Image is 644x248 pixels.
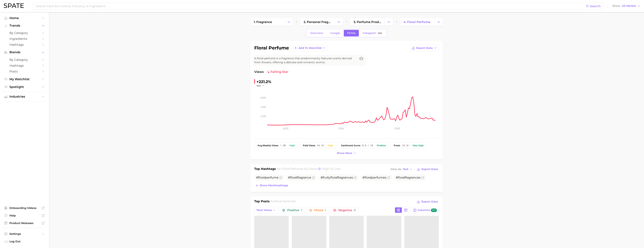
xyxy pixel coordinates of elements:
[3,69,46,74] a: Posts
[9,58,40,62] span: by Category
[344,30,359,36] a: TikTok
[377,144,386,147] div: Positive
[4,3,24,8] img: SPATE
[350,18,385,26] a: 3. perfume products
[254,199,270,205] h1: Top Posts
[257,144,263,147] abbr: average
[9,77,40,81] span: My Watchlist
[338,142,389,149] button: sentiment score8.0 / 10Positive
[391,142,427,149] button: posts18.1kVery high
[400,18,435,26] a: 4. floral perfume
[402,144,409,147] span: 18.1k
[300,18,335,26] a: 2. personal fragrance
[421,200,438,203] span: Export Data
[321,176,353,179] span: #fruity fragrances
[3,84,46,90] a: Spotlight
[257,79,271,85] div: +221.2%
[261,115,266,118] tspan: 2.0m
[3,36,46,42] a: Ingredients
[398,176,405,179] span: floral
[3,63,46,69] a: Hashtags
[364,176,372,179] span: floral
[416,46,433,50] span: Export Data
[354,176,357,179] button: Flag as miscategorized or irrelevant
[363,32,376,35] span: Instagram
[307,30,326,36] a: Overview
[3,49,46,55] button: Brands
[411,207,439,213] button: Columnsnew
[267,70,288,74] span: falling star
[304,20,332,24] span: 2. personal fragrance
[421,176,424,179] button: Flag as miscategorized or irrelevant
[282,167,303,171] span: floral perfume
[418,209,437,212] span: Columns
[3,231,46,237] a: Settings
[312,176,315,179] button: Flag as miscategorized or irrelevant
[9,240,43,243] span: Log Out
[362,176,386,179] span: # s
[257,144,278,147] span: weekly views
[347,32,356,35] span: TikTok
[280,144,286,147] span: 1.3m
[390,168,402,170] span: View As
[378,32,382,35] span: Beta
[267,70,270,73] img: falling star
[328,144,333,147] div: High
[260,106,266,108] tspan: 4.0m
[9,37,40,41] span: Ingredients
[404,20,430,24] span: 4. floral perfume
[362,144,373,147] span: 8.0 / 10
[431,209,437,212] span: new
[317,144,324,147] span: 44.1%
[285,18,293,26] button: Change Category
[327,30,343,36] a: Google
[359,30,386,36] a: InstagramBeta
[9,16,40,20] span: Home
[283,127,288,130] tspan: 2023
[3,213,46,218] a: Help
[3,239,46,245] a: Log out. Currently logged in with e-mail jacob.demos@robertet.com.
[416,199,439,204] button: Export Data
[435,18,443,26] button: Change Category
[9,70,40,73] span: Posts
[341,144,360,147] span: sentiment score
[337,152,352,155] span: Show more
[300,142,336,149] button: paid views44.1%High
[261,96,266,99] tspan: 6.0m
[254,183,289,188] button: Show morehashtags
[260,184,288,187] span: Show more hashtags
[354,208,356,212] span: 0
[413,144,424,147] div: Very high
[9,232,40,236] span: Settings
[389,167,414,172] button: View AsText
[289,144,295,147] div: High
[254,207,278,213] button: Total Views
[394,144,400,147] span: posts
[330,32,340,35] span: Google
[611,4,641,8] button: ShowUS Market
[3,23,46,28] button: Trends
[9,85,40,89] span: Spotlight
[254,142,298,149] button: avg.weekly views1.3mHigh
[330,176,338,179] span: floral
[303,144,315,147] span: paid views
[256,176,279,179] span: #
[292,45,328,51] button: Add to Watchlist
[3,42,46,48] a: Hashtags
[9,31,40,35] span: by Category
[3,205,46,211] a: Onboarding Videos
[314,209,326,212] span: Mixed
[335,18,343,26] button: Change Category
[3,220,46,226] a: Product Releases
[254,56,357,64] span: A floral perfume is a fragrance that predominantly features scents derived from flowers, offering...
[9,24,40,27] span: Trends
[287,209,302,212] span: Positive
[387,176,390,179] button: Flag as miscategorized or irrelevant
[3,57,46,63] a: by Category
[301,208,302,212] span: 1
[35,3,586,9] input: Search here for a brand, industry, or ingredient
[9,64,40,67] span: Hashtags
[9,221,40,225] span: Product Releases
[254,46,289,50] h1: floral perfume
[410,45,439,51] button: Export Data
